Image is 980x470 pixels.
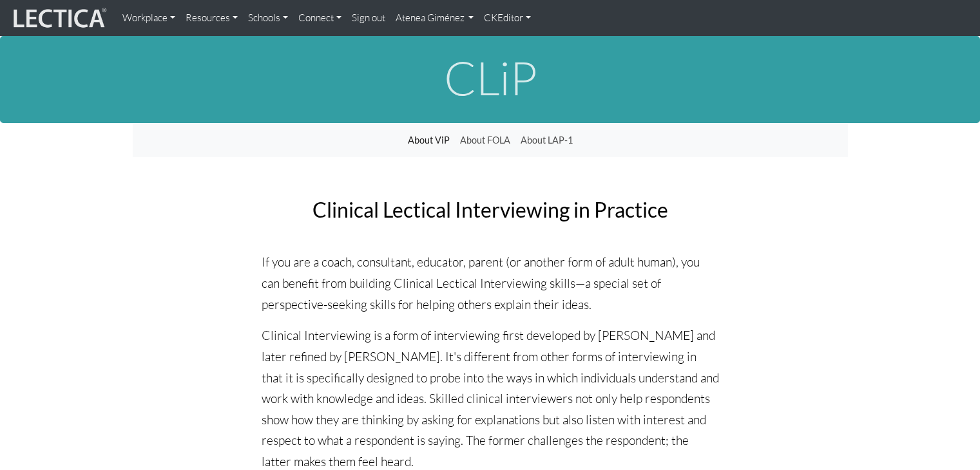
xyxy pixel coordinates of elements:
p: If you are a coach, consultant, educator, parent (or another form of adult human), you can benefi... [262,252,719,315]
a: About ViP [403,128,455,153]
a: Schools [243,5,293,31]
a: Connect [293,5,347,31]
a: Atenea Giménez [390,5,479,31]
a: CKEditor [479,5,536,31]
h2: Clinical Lectical Interviewing in Practice [262,198,719,221]
a: About LAP-1 [515,128,578,153]
a: Sign out [347,5,390,31]
a: Resources [180,5,243,31]
a: About FOLA [455,128,515,153]
h1: CLiP [133,52,848,103]
img: lecticalive [10,6,107,30]
a: Workplace [117,5,180,31]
